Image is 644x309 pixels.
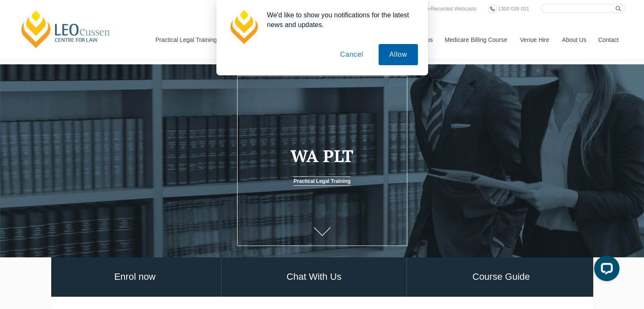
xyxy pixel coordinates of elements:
[587,252,623,288] iframe: LiveChat chat widget
[227,10,260,44] img: notification icon
[407,257,595,297] a: Course Guide
[329,44,374,65] button: Cancel
[245,146,399,165] h1: WA PLT
[221,257,407,297] a: Chat With Us
[379,44,417,65] button: Allow
[49,257,221,297] a: Enrol now
[260,10,418,30] div: We'd like to show you notifications for the latest news and updates.
[293,177,351,186] a: Practical Legal Training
